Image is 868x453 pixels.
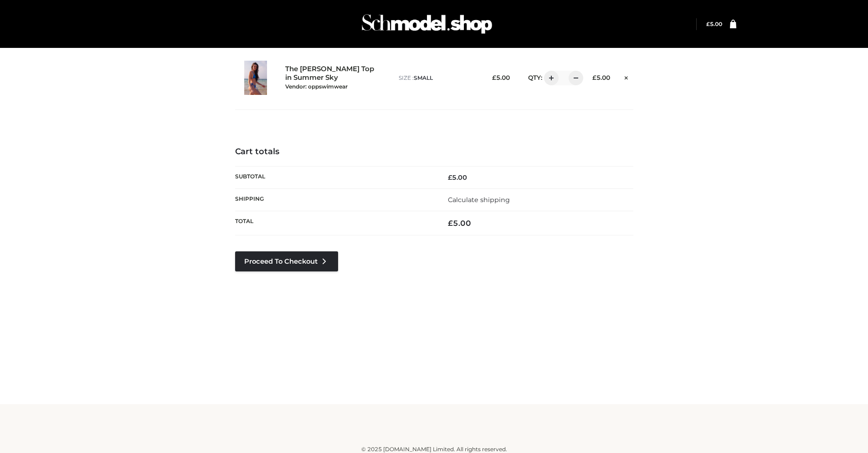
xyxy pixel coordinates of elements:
[706,21,722,27] bdi: 5.00
[592,74,596,81] span: £
[235,166,434,188] th: Subtotal
[235,147,633,157] h4: Cart totals
[448,173,452,182] span: £
[235,188,434,211] th: Shipping
[706,21,710,27] span: £
[519,71,577,85] div: QTY:
[619,71,633,83] a: Remove this item
[285,65,379,90] a: The [PERSON_NAME] Top in Summer SkyVendor: oppswimwear
[448,219,453,228] span: £
[235,211,434,235] th: Total
[414,74,433,81] span: SMALL
[399,74,477,82] p: size :
[706,21,722,27] a: £5.00
[359,6,495,42] img: Schmodel Admin 964
[492,74,510,81] bdi: 5.00
[448,196,510,204] a: Calculate shipping
[492,74,496,81] span: £
[448,173,467,182] bdi: 5.00
[448,219,471,228] bdi: 5.00
[592,74,610,81] bdi: 5.00
[235,251,338,271] a: Proceed to Checkout
[285,83,348,90] small: Vendor: oppswimwear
